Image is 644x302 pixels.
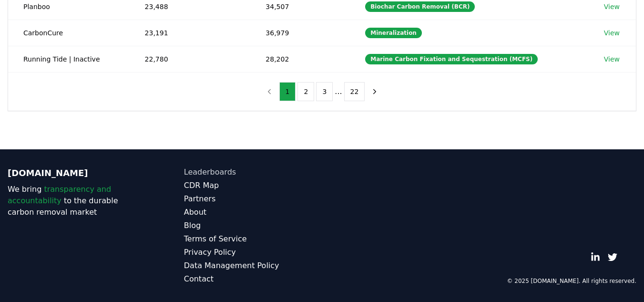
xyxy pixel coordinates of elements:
td: 23,191 [130,20,251,46]
a: CDR Map [184,180,322,191]
p: We bring to the durable carbon removal market [8,184,146,218]
button: 22 [344,82,365,101]
a: Leaderboards [184,167,322,178]
a: Terms of Service [184,233,322,245]
a: Blog [184,220,322,231]
p: © 2025 [DOMAIN_NAME]. All rights reserved. [507,277,636,285]
a: View [604,2,620,11]
a: Data Management Policy [184,260,322,271]
a: About [184,207,322,218]
p: [DOMAIN_NAME] [8,167,146,180]
a: View [604,54,620,64]
td: 36,979 [250,20,350,46]
td: Running Tide | Inactive [8,46,130,72]
a: Partners [184,193,322,205]
td: 22,780 [130,46,251,72]
button: 3 [316,82,333,101]
div: Mineralization [365,28,422,38]
div: Biochar Carbon Removal (BCR) [365,1,475,12]
button: 1 [279,82,296,101]
a: LinkedIn [591,252,600,262]
button: next page [367,82,383,101]
span: transparency and accountability [8,185,111,205]
a: Contact [184,273,322,285]
a: Privacy Policy [184,247,322,258]
a: View [604,28,620,38]
td: 28,202 [250,46,350,72]
button: 2 [297,82,314,101]
td: CarbonCure [8,20,130,46]
li: ... [335,86,342,97]
div: Marine Carbon Fixation and Sequestration (MCFS) [365,54,538,64]
a: Twitter [608,252,617,262]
